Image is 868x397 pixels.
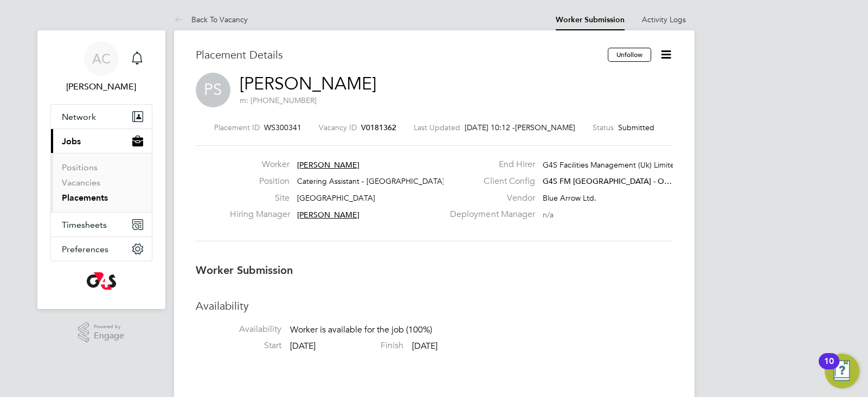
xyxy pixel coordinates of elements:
[297,210,359,220] span: [PERSON_NAME]
[62,177,100,188] a: Vacancies
[443,209,535,220] label: Deployment Manager
[94,331,124,341] span: Engage
[230,193,290,204] label: Site
[214,123,260,132] label: Placement ID
[542,193,596,203] span: Blue Arrow Ltd.
[62,162,98,172] a: Positions
[443,159,535,170] label: End Hirer
[196,73,230,107] span: PS
[297,160,359,170] span: [PERSON_NAME]
[196,340,281,351] label: Start
[196,264,293,277] b: Worker Submission
[240,95,317,105] span: m: [PHONE_NUMBER]
[50,80,152,93] span: Alice Collier
[515,123,575,132] span: [PERSON_NAME]
[414,123,460,132] label: Last Updated
[50,41,152,93] a: AC[PERSON_NAME]
[542,210,553,220] span: n/a
[62,136,81,146] span: Jobs
[51,213,152,236] button: Timesheets
[319,123,357,132] label: Vacancy ID
[240,73,376,94] a: [PERSON_NAME]
[290,325,432,336] span: Worker is available for the job (100%)
[542,160,679,170] span: G4S Facilities Management (Uk) Limited
[50,272,152,290] a: Go to home page
[92,52,111,66] span: AC
[412,341,438,351] span: [DATE]
[230,159,290,170] label: Worker
[825,354,859,388] button: Open Resource Center, 10 new notifications
[196,324,281,335] label: Availability
[51,153,152,212] div: Jobs
[78,322,124,343] a: Powered byEngage
[51,105,152,129] button: Network
[51,129,152,153] button: Jobs
[51,237,152,261] button: Preferences
[264,123,301,132] span: WS300341
[593,123,614,132] label: Status
[542,176,671,186] span: G4S FM [GEOGRAPHIC_DATA] - O…
[62,193,108,203] a: Placements
[824,361,834,375] div: 10
[608,48,651,62] button: Unfollow
[196,299,673,313] h3: Availability
[361,123,396,132] span: V0181362
[318,340,403,351] label: Finish
[642,15,686,24] a: Activity Logs
[62,244,108,254] span: Preferences
[62,220,107,230] span: Timesheets
[443,176,535,187] label: Client Config
[556,15,625,24] a: Worker Submission
[443,193,535,204] label: Vendor
[230,176,290,187] label: Position
[174,15,248,24] a: Back To Vacancy
[37,30,165,309] nav: Main navigation
[618,123,654,132] span: Submitted
[196,48,600,62] h3: Placement Details
[94,322,124,331] span: Powered by
[87,272,116,290] img: g4s-logo-retina.png
[230,209,290,220] label: Hiring Manager
[290,341,316,351] span: [DATE]
[297,193,375,203] span: [GEOGRAPHIC_DATA]
[465,123,515,132] span: [DATE] 10:12 -
[62,112,96,122] span: Network
[297,176,445,186] span: Catering Assistant - [GEOGRAPHIC_DATA]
